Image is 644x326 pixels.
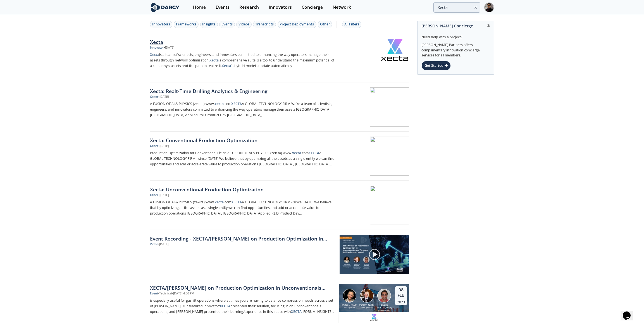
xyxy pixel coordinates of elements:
div: Other [150,144,158,148]
div: Innovator [150,46,164,50]
div: Innovators [269,5,292,9]
a: Xecta: Unconventional Production Optimization Other •[DATE] A FUSION OF AI & PHYSICS (zek-ta) www... [150,181,409,230]
div: • [DATE] [158,242,168,247]
div: Video [150,242,158,247]
div: Other [150,95,158,99]
a: Xecta: Conventional Production Optimization Other •[DATE] Production Optimization for Conventiona... [150,132,409,181]
button: Other [318,21,332,28]
button: Transcripts [253,21,276,28]
div: • [DATE] [158,95,169,99]
div: Xecta: Realt-Time Drilling Analytics & Engineering [150,87,335,95]
div: 2023 [397,299,405,304]
button: Events [219,21,235,28]
div: Home [193,5,206,9]
div: [PERSON_NAME] [341,304,358,307]
p: A FUSION OF AI & PHYSICS (zek-ta) www. .com A GLOBAL TECHNOLOGY FIRM - since [DATE] We believe th... [150,199,335,216]
p: is a team of scientists, engineers, and innovators committed to enhancing the way operators manag... [150,52,335,69]
strong: XECTA [231,101,242,106]
div: Xecta Digital Labs [358,306,375,309]
strong: Xecta [209,58,219,63]
button: Innovators [150,21,172,28]
div: [PERSON_NAME] Concierge [421,21,490,31]
div: Transcripts [255,22,274,27]
input: Advanced Search [433,2,480,13]
strong: xecta [215,200,224,204]
div: Get Started [421,61,451,70]
div: Concierge [302,5,323,9]
div: Xecta Digital Labs [341,306,358,309]
img: play-chapters-gray.svg [369,249,380,260]
div: Other [150,193,158,197]
button: Frameworks [174,21,199,28]
div: [PERSON_NAME] Partners offers complimentary innovation concierge services for all members. [421,40,490,58]
div: Research [239,5,259,9]
strong: xecta [292,151,301,155]
a: Xecta: Realt-Time Drilling Analytics & Engineering Other •[DATE] A FUSION OF AI & PHYSICS (zek-ta... [150,82,409,132]
img: Andrew Corman [360,289,374,303]
div: Event [150,291,158,296]
div: Xecta [150,38,335,46]
strong: xecta [215,101,224,106]
img: Jose Silva [343,289,356,303]
div: [PERSON_NAME] Corporation [376,310,393,312]
img: Profile [484,3,494,12]
div: Frameworks [176,22,196,27]
div: XECTA/[PERSON_NAME] on Production Optimization in Unconventionals Through Self-Calibrated Models [150,284,335,291]
strong: Xecta [150,52,159,57]
button: All Filters [342,21,361,28]
div: Other [320,22,330,27]
div: Videos [238,22,249,27]
a: Xecta Innovator •[DATE] Xectais a team of scientists, engineers, and innovators committed to enha... [150,33,409,82]
strong: XECTA [231,200,242,204]
div: Project Deployments [280,22,314,27]
strong: XECTA [291,309,302,314]
div: • [DATE] [158,193,169,197]
strong: XECTA [309,151,319,155]
div: Insights [202,22,216,27]
img: information.svg [487,24,490,27]
div: 08 [397,287,405,293]
div: Xecta: Unconventional Production Optimization [150,186,335,193]
img: Xecta [381,39,408,61]
strong: Xecta [222,63,231,68]
p: Production Optimization for Conventional Fields A FUSION OF AI & PHYSICS (zek-ta) www. .com A GLO... [150,150,335,167]
div: Xecta: Conventional Production Optimization [150,137,335,144]
button: Videos [236,21,252,28]
div: All Filters [344,22,359,27]
div: Dryonis [PERSON_NAME] [376,304,393,310]
div: • [DATE] [164,46,174,50]
button: Insights [200,21,218,28]
button: Project Deployments [278,21,316,28]
img: 1673393216460-xecta%201.png [370,314,378,321]
strong: XECTA [220,304,230,308]
div: Need help with a project? [421,31,490,40]
img: logo-wide.svg [150,3,180,12]
p: is especially useful for gas lift operations where at times you are having to balance compression... [150,298,335,315]
div: Innovators [152,22,170,27]
a: Event Recording - XECTA/[PERSON_NAME] on Production Optimization in Unconventionals Through Self-... [150,235,336,242]
img: Dryonis Pertuso Rodriguez [377,289,391,303]
div: Events [221,22,233,27]
p: A FUSION OF AI & PHYSICS (zek-ta) www. .com A GLOBAL TECHNOLOGY FIRM We’re a team of scientists, ... [150,101,335,118]
div: Network [333,5,351,9]
div: • Technical • [DATE] 4:00 PM [158,291,194,296]
iframe: chat widget [621,304,638,320]
div: [PERSON_NAME] [358,304,375,307]
div: Feb [397,293,405,298]
div: • [DATE] [158,144,169,148]
div: Events [216,5,230,9]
